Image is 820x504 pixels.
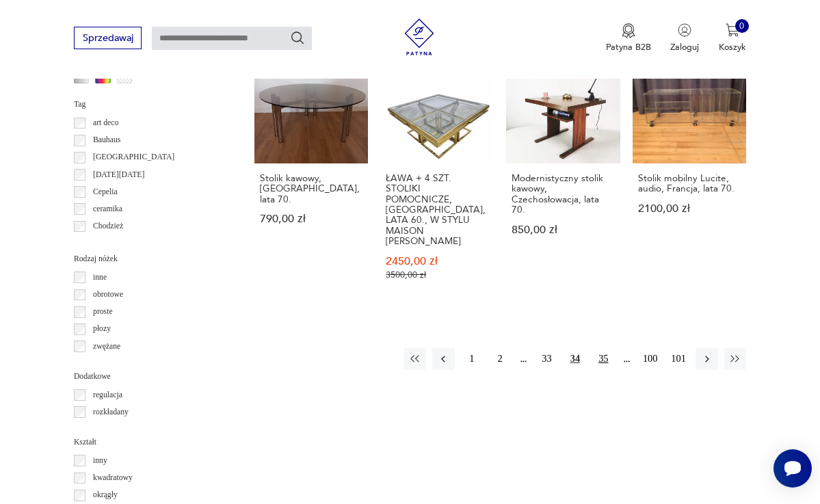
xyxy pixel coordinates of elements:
button: Szukaj [290,30,305,45]
img: Ikona koszyka [726,23,739,37]
p: Zaloguj [670,41,699,53]
p: [GEOGRAPHIC_DATA] [93,150,174,164]
a: Ikona medaluPatyna B2B [606,23,651,53]
button: Zaloguj [670,23,699,53]
p: zwężane [93,340,120,354]
img: Ikona medalu [622,23,635,38]
p: okrągły [93,488,118,502]
p: inny [93,454,107,468]
img: Ikonka użytkownika [678,23,691,37]
a: SaleŁAWA + 4 SZT. STOLIKI POMOCNICZE, FRANCJA, LATA 60., W STYLU MAISON CHARLESŁAWA + 4 SZT. STOL... [380,49,494,304]
button: 100 [639,348,661,370]
p: Chodzież [93,220,123,233]
img: Patyna - sklep z meblami i dekoracjami vintage [397,18,442,55]
button: 0Koszyk [719,23,746,53]
p: Cepelia [93,185,118,199]
button: Patyna B2B [606,23,651,53]
h3: ŁAWA + 4 SZT. STOLIKI POMOCNICZE, [GEOGRAPHIC_DATA], LATA 60., W STYLU MAISON [PERSON_NAME] [386,173,488,246]
p: ceramika [93,202,122,216]
p: obrotowe [93,288,123,302]
p: proste [93,305,113,319]
p: płozy [93,322,111,336]
p: Koszyk [719,41,746,53]
p: kwadratowy [93,471,133,485]
p: 850,00 zł [512,225,614,235]
p: 2450,00 zł [386,256,488,267]
p: Ćmielów [93,237,122,250]
a: Modernistyczny stolik kawowy, Czechosłowacja, lata 70.Modernistyczny stolik kawowy, Czechosłowacj... [506,49,620,304]
button: 34 [564,348,586,370]
h3: Stolik mobilny Lucite, audio, Francja, lata 70. [638,173,741,194]
p: Kształt [74,436,225,449]
p: rozkładany [93,406,129,419]
a: Stolik kawowy, Włochy, lata 70.Stolik kawowy, [GEOGRAPHIC_DATA], lata 70.790,00 zł [254,49,368,304]
p: inne [93,271,107,284]
button: Sprzedawaj [74,27,142,49]
button: 33 [535,348,557,370]
p: 3500,00 zł [386,270,488,280]
iframe: Smartsupp widget button [773,449,812,488]
p: Tag [74,98,225,111]
p: Patyna B2B [606,41,651,53]
p: regulacja [93,388,122,402]
p: Bauhaus [93,133,120,147]
p: art deco [93,116,118,130]
button: 101 [667,348,689,370]
h3: Modernistyczny stolik kawowy, Czechosłowacja, lata 70. [512,173,614,215]
a: Sprzedawaj [74,35,142,43]
button: 1 [461,348,483,370]
button: 2 [489,348,511,370]
p: 2100,00 zł [638,204,741,214]
button: 35 [592,348,614,370]
p: Rodzaj nóżek [74,252,225,266]
div: 0 [735,19,749,33]
a: Stolik mobilny Lucite, audio, Francja, lata 70.Stolik mobilny Lucite, audio, Francja, lata 70.210... [633,49,746,304]
p: [DATE][DATE] [93,168,144,182]
p: Dodatkowe [74,370,225,384]
h3: Stolik kawowy, [GEOGRAPHIC_DATA], lata 70. [260,173,362,204]
p: 790,00 zł [260,214,362,224]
